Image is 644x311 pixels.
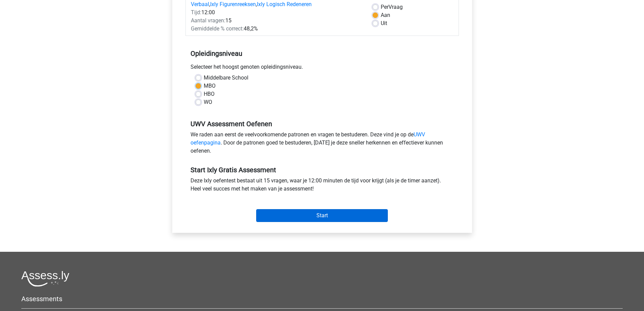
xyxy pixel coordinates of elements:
a: Ixly Figurenreeksen [210,1,256,7]
label: Uit [381,19,387,27]
span: Tijd: [191,9,201,16]
h5: Opleidingsniveau [191,47,454,60]
img: Assessly logo [21,271,69,287]
h5: Assessments [21,295,623,303]
label: Aan [381,11,390,19]
div: We raden aan eerst de veelvoorkomende patronen en vragen te bestuderen. Deze vind je op de . Door... [185,131,459,158]
span: Gemiddelde % correct: [191,25,244,32]
div: Deze Ixly oefentest bestaat uit 15 vragen, waar je 12:00 minuten de tijd voor krijgt (als je de t... [185,177,459,196]
h5: Start Ixly Gratis Assessment [191,166,454,174]
span: Aantal vragen: [191,17,225,24]
div: 12:00 [186,8,368,17]
div: Selecteer het hoogst genoten opleidingsniveau. [185,63,459,74]
label: HBO [204,90,215,98]
input: Start [256,209,388,222]
div: 48,2% [186,25,368,33]
h5: UWV Assessment Oefenen [191,120,454,128]
label: WO [204,98,212,106]
label: Middelbare School [204,74,248,82]
span: Per [381,4,388,10]
label: Vraag [381,3,403,11]
a: Ixly Logisch Redeneren [257,1,312,7]
div: 15 [186,17,368,25]
label: MBO [204,82,216,90]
